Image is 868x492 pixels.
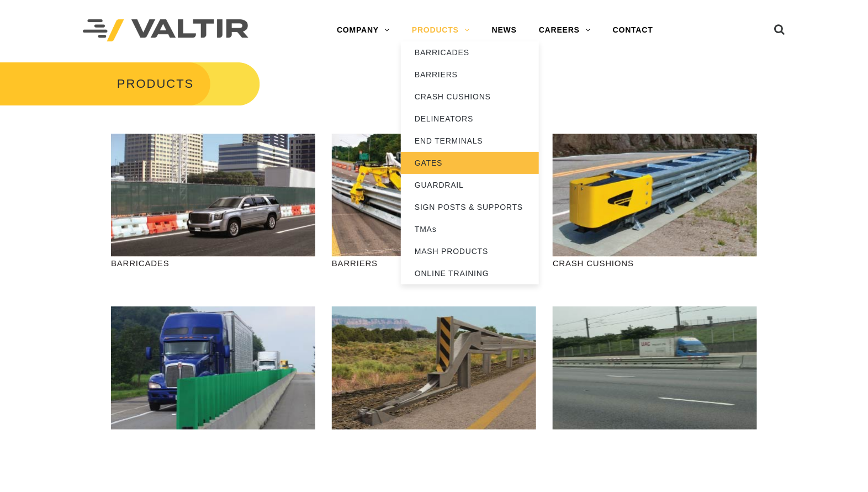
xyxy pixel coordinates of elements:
[332,257,536,269] p: BARRIERS
[326,19,401,41] a: COMPANY
[401,262,539,284] a: ONLINE TRAINING
[111,257,315,269] p: BARRICADES
[401,64,539,86] a: BARRIERS
[401,152,539,174] a: GATES
[553,257,757,269] p: CRASH CUSHIONS
[401,86,539,108] a: CRASH CUSHIONS
[401,130,539,152] a: END TERMINALS
[401,196,539,218] a: SIGN POSTS & SUPPORTS
[83,19,248,42] img: Valtir
[528,19,602,41] a: CAREERS
[401,174,539,196] a: GUARDRAIL
[401,218,539,240] a: TMAs
[602,19,664,41] a: CONTACT
[401,108,539,130] a: DELINEATORS
[401,240,539,262] a: MASH PRODUCTS
[401,41,539,64] a: BARRICADES
[481,19,528,41] a: NEWS
[401,19,481,41] a: PRODUCTS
